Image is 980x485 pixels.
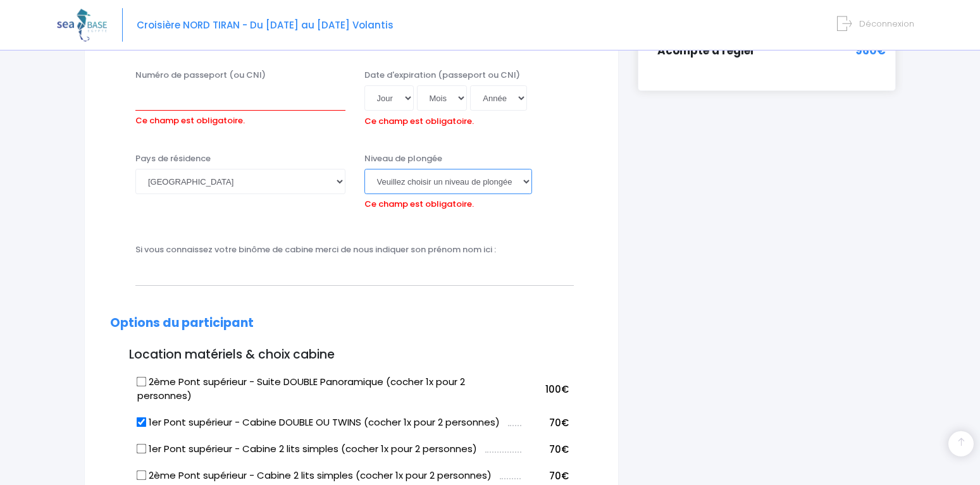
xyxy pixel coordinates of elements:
span: 70€ [549,469,569,482]
label: Niveau de plongée [364,152,442,165]
label: 1er Pont supérieur - Cabine 2 lits simples (cocher 1x pour 2 personnes) [137,442,477,457]
label: Ce champ est obligatoire. [364,194,474,211]
span: 70€ [549,416,569,429]
label: Date d'expiration (passeport ou CNI) [364,69,520,82]
label: Numéro de passeport (ou CNI) [135,69,266,82]
label: Si vous connaissez votre binôme de cabine merci de nous indiquer son prénom nom ici : [135,243,496,256]
span: Déconnexion [859,18,914,30]
span: 70€ [549,443,569,456]
h3: Location matériels & choix cabine [110,348,593,362]
input: 1er Pont supérieur - Cabine DOUBLE OU TWINS (cocher 1x pour 2 personnes) [137,417,147,427]
label: 1er Pont supérieur - Cabine DOUBLE OU TWINS (cocher 1x pour 2 personnes) [137,415,500,430]
label: Ce champ est obligatoire. [135,111,245,127]
span: Acompte à régler [657,43,755,58]
label: Ce champ est obligatoire. [364,111,474,128]
input: 1er Pont supérieur - Cabine 2 lits simples (cocher 1x pour 2 personnes) [137,444,147,454]
h2: Options du participant [110,316,593,331]
label: 2ème Pont supérieur - Cabine 2 lits simples (cocher 1x pour 2 personnes) [137,469,492,483]
label: Pays de résidence [135,152,211,165]
span: 960€ [855,43,886,59]
span: Croisière NORD TIRAN - Du [DATE] au [DATE] Volantis [137,18,394,32]
span: 100€ [545,383,569,396]
input: 2ème Pont supérieur - Suite DOUBLE Panoramique (cocher 1x pour 2 personnes) [137,376,147,386]
label: 2ème Pont supérieur - Suite DOUBLE Panoramique (cocher 1x pour 2 personnes) [137,375,521,403]
input: 2ème Pont supérieur - Cabine 2 lits simples (cocher 1x pour 2 personnes) [137,470,147,481]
